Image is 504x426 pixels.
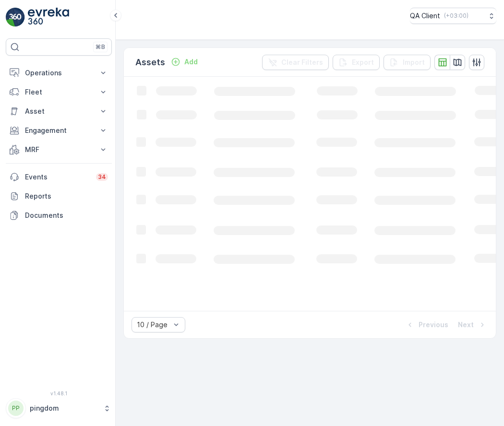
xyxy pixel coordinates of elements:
[404,319,449,331] button: Previous
[352,58,374,67] p: Export
[444,12,468,20] p: ( +03:00 )
[6,167,112,187] a: Events34
[6,398,112,418] button: PPpingdom
[333,55,380,70] button: Export
[6,121,112,140] button: Engagement
[8,401,24,416] div: PP
[25,191,108,201] p: Reports
[6,63,112,83] button: Operations
[25,87,93,97] p: Fleet
[458,320,474,330] p: Next
[410,8,496,24] button: QA Client(+03:00)
[419,320,448,330] p: Previous
[25,172,90,182] p: Events
[281,58,323,67] p: Clear Filters
[262,55,329,70] button: Clear Filters
[6,390,112,396] span: v 1.48.1
[96,43,105,51] p: ⌘B
[6,140,112,159] button: MRF
[30,403,98,413] p: pingdom
[403,58,425,67] p: Import
[184,57,198,67] p: Add
[457,319,488,331] button: Next
[25,211,108,220] p: Documents
[28,8,69,27] img: logo_light-DOdMpM7g.png
[384,55,431,70] button: Import
[6,102,112,121] button: Asset
[135,56,165,69] p: Assets
[167,56,202,68] button: Add
[25,106,93,116] p: Asset
[25,68,93,78] p: Operations
[98,173,106,181] p: 34
[410,11,440,21] p: QA Client
[6,83,112,102] button: Fleet
[25,126,93,135] p: Engagement
[6,206,112,225] a: Documents
[25,145,93,154] p: MRF
[6,187,112,206] a: Reports
[6,8,25,27] img: logo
